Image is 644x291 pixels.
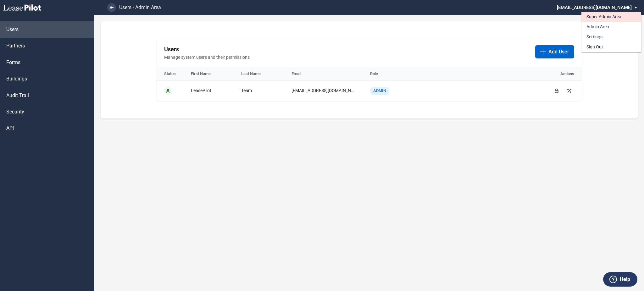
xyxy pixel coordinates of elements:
div: Admin Area [586,24,609,30]
div: Super Admin Area [586,14,621,20]
label: Help [620,275,630,283]
button: Help [603,272,637,287]
div: Sign Out [586,44,603,50]
div: Settings [586,34,602,40]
